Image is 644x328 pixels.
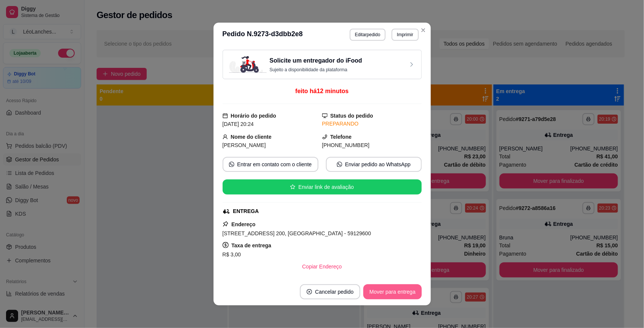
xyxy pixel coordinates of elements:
[326,157,422,172] button: whats-appEnviar pedido ao WhatsApp
[307,289,312,294] span: close-circle
[223,230,371,236] span: [STREET_ADDRESS] 200, [GEOGRAPHIC_DATA] - 59129600
[223,179,422,195] button: starEnviar link de avaliação
[300,284,360,299] button: close-circleCancelar pedido
[232,242,272,248] strong: Taxa de entrega
[223,251,241,257] span: R$ 3,00
[296,259,348,274] button: Copiar Endereço
[223,157,318,172] button: whats-appEntrar em contato com o cliente
[223,121,254,127] span: [DATE] 20:24
[337,162,342,167] span: whats-app
[223,221,229,227] span: pushpin
[330,113,373,119] strong: Status do pedido
[270,67,362,73] p: Sujeito a disponibilidade da plataforma
[295,88,349,94] span: feito há 12 minutos
[223,242,229,248] span: dollar
[229,56,267,73] img: delivery-image
[229,162,234,167] span: whats-app
[290,184,295,190] span: star
[223,134,228,139] span: user
[322,142,370,148] span: [PHONE_NUMBER]
[417,24,429,36] button: Close
[322,113,327,118] span: desktop
[363,284,421,299] button: Mover para entrega
[223,29,303,41] h3: Pedido N. 9273-d3dbb2e8
[270,56,362,65] h3: Solicite um entregador do iFood
[232,221,256,227] strong: Endereço
[322,120,422,128] div: PREPARANDO
[223,142,266,148] span: [PERSON_NAME]
[233,207,259,215] div: ENTREGA
[350,29,386,41] button: Editarpedido
[231,113,277,119] strong: Horário do pedido
[392,29,418,41] button: Imprimir
[322,134,327,139] span: phone
[231,134,272,140] strong: Nome do cliente
[330,134,352,140] strong: Telefone
[223,113,228,118] span: calendar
